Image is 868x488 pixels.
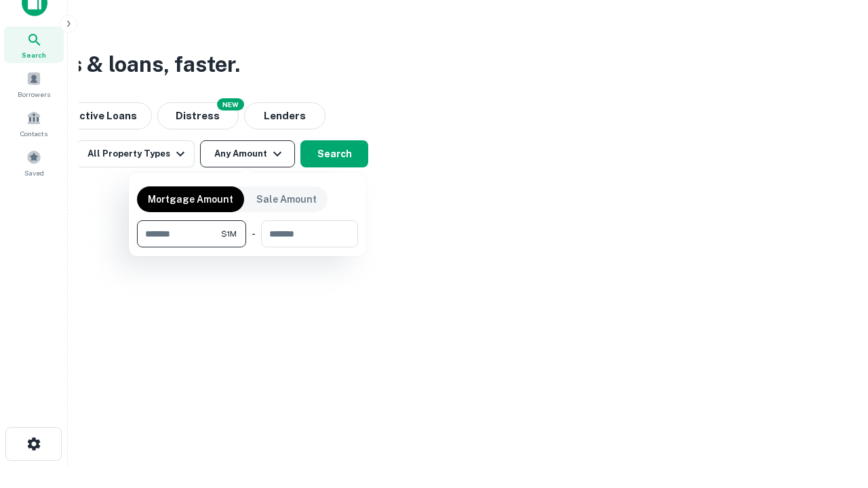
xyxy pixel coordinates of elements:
iframe: Chat Widget [800,380,868,445]
p: Mortgage Amount [148,192,233,207]
div: - [252,220,256,247]
span: $1M [221,228,237,240]
p: Sale Amount [256,192,317,207]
